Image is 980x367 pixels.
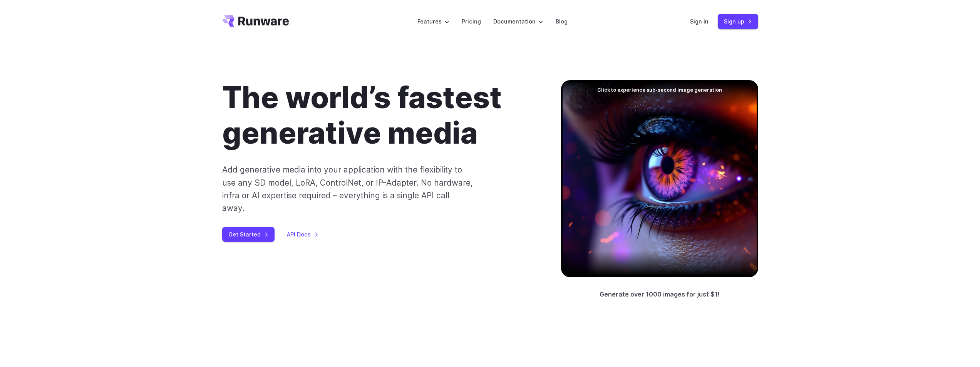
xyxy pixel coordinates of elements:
a: Get Started [222,227,275,242]
a: Pricing [462,17,481,26]
a: Sign up [718,14,758,29]
label: Documentation [493,17,543,26]
a: Go to / [222,15,289,27]
p: Add generative media into your application with the flexibility to use any SD model, LoRA, Contro... [222,163,474,215]
a: API Docs [287,230,318,239]
a: Blog [556,17,568,26]
label: Features [417,17,449,26]
p: Generate over 1000 images for just $1! [600,290,720,300]
a: Sign in [690,17,709,26]
h1: The world’s fastest generative media [222,80,536,151]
